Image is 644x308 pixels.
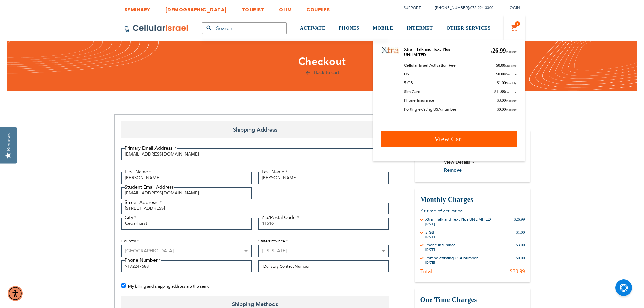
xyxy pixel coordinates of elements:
[494,89,496,94] span: $
[497,80,499,85] span: $
[407,16,433,41] a: INTERNET
[404,80,413,86] span: 5 GB
[516,242,525,252] div: $3.00
[516,230,525,239] div: $1.00
[435,5,469,10] a: [PHONE_NUMBER]
[496,63,498,68] span: $
[124,24,189,32] img: Cellular Israel Logo
[128,284,210,289] span: My billing and shipping address are the same
[506,108,516,111] span: Monthly
[373,16,393,41] a: MOBILE
[420,195,525,204] h3: Monthly Charges
[124,2,150,14] a: SEMINARY
[505,64,516,67] span: One time
[404,63,456,68] span: Cellular Israel Activation Fee
[425,242,456,248] div: Phone Insurance
[305,69,339,76] a: Back to cart
[279,2,292,14] a: OLIM
[404,71,409,77] span: US
[496,63,516,68] span: 0.00
[508,5,520,10] span: Login
[425,230,439,235] div: 5 GB
[420,268,432,275] div: Total
[434,135,463,143] span: View Cart
[428,3,493,13] li: /
[497,106,516,112] span: 0.00
[420,295,525,304] h3: One Time Charges
[381,47,399,54] img: Xtra - Talk and Text Plus UNLIMITED
[446,16,491,41] a: OTHER SERVICES
[497,80,516,86] span: 1.00
[505,90,516,94] span: One time
[506,81,516,85] span: Monthly
[339,16,359,41] a: PHONES
[300,16,325,41] a: ACTIVATE
[470,5,493,10] a: 072-224-3300
[496,71,516,77] span: 0.00
[506,99,516,102] span: Monthly
[514,217,525,226] div: $26.99
[381,131,517,147] a: View Cart
[373,26,393,31] span: MOBILE
[165,2,227,14] a: [DEMOGRAPHIC_DATA]
[516,255,525,265] div: $0.00
[444,167,462,173] span: Remove
[8,286,23,301] div: Accessibility Menu
[339,26,359,31] span: PHONES
[404,106,456,112] span: Porting existing USA number
[510,268,525,275] div: $30.99
[298,54,346,69] span: Checkout
[497,107,499,112] span: $
[506,50,516,53] span: Monthly
[494,89,517,94] span: 11.99
[404,47,450,57] a: Xtra - Talk and Text Plus UNLIMITED
[446,26,491,31] span: OTHER SERVICES
[420,208,525,214] p: At time of activation
[505,73,516,76] span: One time
[300,26,325,31] span: ACTIVATE
[404,89,420,94] span: Sim Card
[404,98,434,103] span: Phone Insurance
[425,217,491,222] div: Xtra - Talk and Text Plus UNLIMITED
[444,159,470,165] span: View Details
[404,5,421,10] a: Support
[407,26,433,31] span: INTERNET
[496,72,498,76] span: $
[491,50,492,53] span: $
[511,24,518,32] a: 1
[497,98,516,103] span: 3.00
[425,261,478,265] div: [DATE] - -
[121,121,389,138] span: Shipping Address
[6,133,12,151] div: Reviews
[491,47,516,57] span: 26.99
[202,22,287,34] input: Search
[516,21,519,27] span: 1
[497,98,499,103] span: $
[425,255,478,261] div: Porting existing USA number
[425,222,491,226] div: [DATE] - -
[425,248,456,252] div: [DATE] - -
[242,2,265,14] a: TOURIST
[425,235,439,239] div: [DATE] - -
[306,2,330,14] a: COUPLES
